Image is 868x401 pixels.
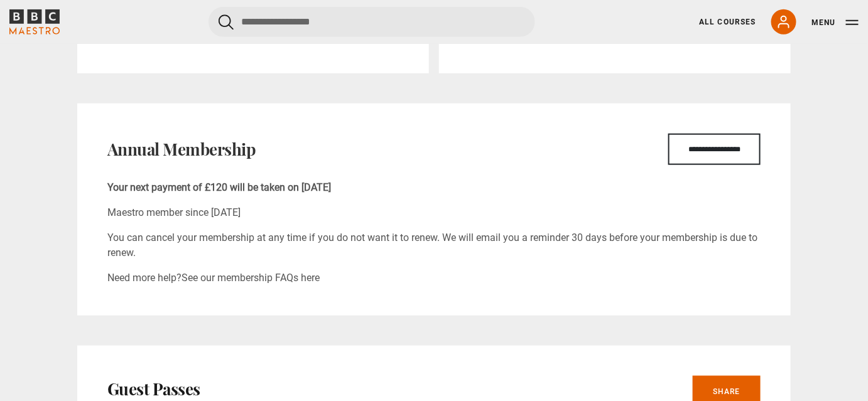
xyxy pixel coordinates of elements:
input: Search [209,7,535,37]
p: Need more help? [107,270,761,286]
button: Submit the search query [219,14,234,30]
h2: Guest Passes [107,379,200,399]
p: You can cancel your membership at any time if you do not want it to renew. We will email you a re... [107,230,761,260]
p: Maestro member since [DATE] [107,205,761,220]
h2: Annual Membership [107,139,256,159]
b: Your next payment of £120 will be taken on [DATE] [107,181,331,193]
button: Toggle navigation [811,16,859,29]
svg: BBC Maestro [9,9,60,35]
a: See our membership FAQs here [182,272,320,284]
a: All Courses [699,16,756,28]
